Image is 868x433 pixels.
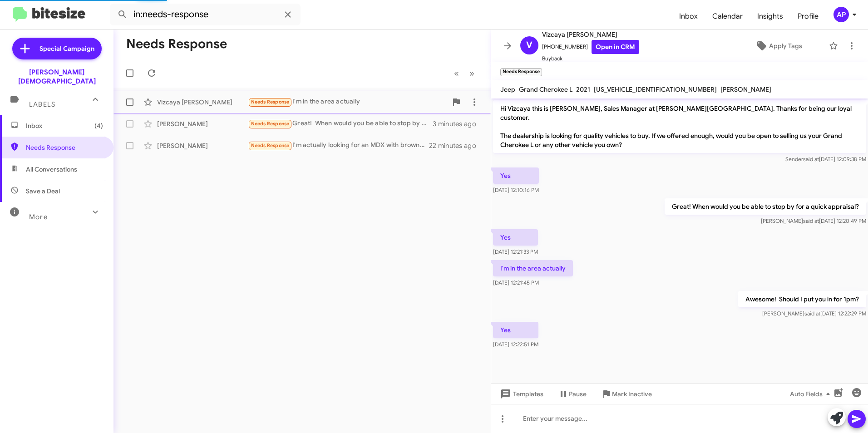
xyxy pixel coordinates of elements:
[491,386,551,402] button: Templates
[804,310,820,317] span: said at
[493,187,539,193] span: [DATE] 12:10:16 PM
[493,279,539,286] span: [DATE] 12:21:45 PM
[576,85,590,93] span: 2021
[29,100,55,108] span: Labels
[493,248,538,255] span: [DATE] 12:21:33 PM
[493,229,538,246] p: Yes
[126,37,227,51] h1: Needs Response
[665,198,866,215] p: Great! When would you be able to stop by for a quick appraisal?
[826,7,858,22] button: AP
[803,156,819,162] span: said at
[738,291,866,307] p: Awesome! Should I put you in for 1pm?
[469,68,474,79] span: »
[551,386,594,402] button: Pause
[569,386,587,402] span: Pause
[500,85,515,93] span: Jeep
[454,68,459,79] span: «
[783,386,841,402] button: Auto Fields
[762,310,866,317] span: [PERSON_NAME] [DATE] 12:22:29 PM
[592,40,639,54] a: Open in CRM
[29,213,48,221] span: More
[732,38,824,54] button: Apply Tags
[26,165,77,174] span: All Conversations
[429,141,483,150] div: 22 minutes ago
[785,156,866,162] span: Sender [DATE] 12:09:38 PM
[542,54,639,63] span: Buyback
[493,167,539,184] p: Yes
[790,386,833,402] span: Auto Fields
[26,187,60,196] span: Save a Deal
[248,97,447,107] div: I'm in the area actually
[493,100,866,153] p: Hi Vizcaya this is [PERSON_NAME], Sales Manager at [PERSON_NAME][GEOGRAPHIC_DATA]. Thanks for bei...
[612,386,652,402] span: Mark Inactive
[720,85,771,93] span: [PERSON_NAME]
[94,121,103,130] span: (4)
[594,386,659,402] button: Mark Inactive
[248,118,433,129] div: Great! When would you be able to stop by for a quick appraisal?
[790,3,826,30] a: Profile
[251,99,290,105] span: Needs Response
[526,38,533,53] span: V
[251,121,290,127] span: Needs Response
[542,40,639,54] span: [PHONE_NUMBER]
[248,140,429,151] div: I'm actually looking for an MDX with brown leather interior
[594,85,717,93] span: [US_VEHICLE_IDENTIFICATION_NUMBER]
[26,143,103,152] span: Needs Response
[157,119,248,128] div: [PERSON_NAME]
[750,3,790,30] a: Insights
[157,141,248,150] div: [PERSON_NAME]
[39,44,94,53] span: Special Campaign
[157,98,248,107] div: Vizcaya [PERSON_NAME]
[464,64,480,83] button: Next
[493,322,538,338] p: Yes
[493,341,538,348] span: [DATE] 12:22:51 PM
[500,68,542,76] small: Needs Response
[493,260,573,276] p: I'm in the area actually
[705,3,750,30] a: Calendar
[519,85,572,93] span: Grand Cherokee L
[672,3,705,30] a: Inbox
[110,4,301,25] input: Search
[12,38,102,59] a: Special Campaign
[542,29,639,40] span: Vizcaya [PERSON_NAME]
[26,121,103,130] span: Inbox
[433,119,483,128] div: 3 minutes ago
[449,64,480,83] nav: Page navigation example
[449,64,464,83] button: Previous
[498,386,543,402] span: Templates
[761,217,866,224] span: [PERSON_NAME] [DATE] 12:20:49 PM
[803,217,819,224] span: said at
[833,7,849,22] div: AP
[769,38,802,54] span: Apply Tags
[251,143,290,148] span: Needs Response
